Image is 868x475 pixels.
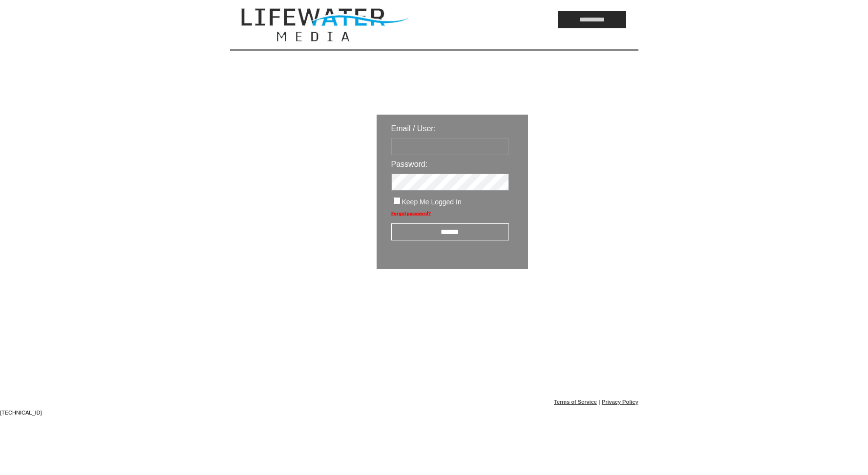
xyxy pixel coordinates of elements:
[556,294,605,306] img: transparent.png
[598,399,600,405] span: |
[602,399,638,405] a: Privacy Policy
[402,198,462,206] span: Keep Me Logged In
[554,399,597,405] a: Terms of Service
[391,124,436,133] span: Email / User:
[391,211,431,216] a: Forgot password?
[391,160,428,168] span: Password:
